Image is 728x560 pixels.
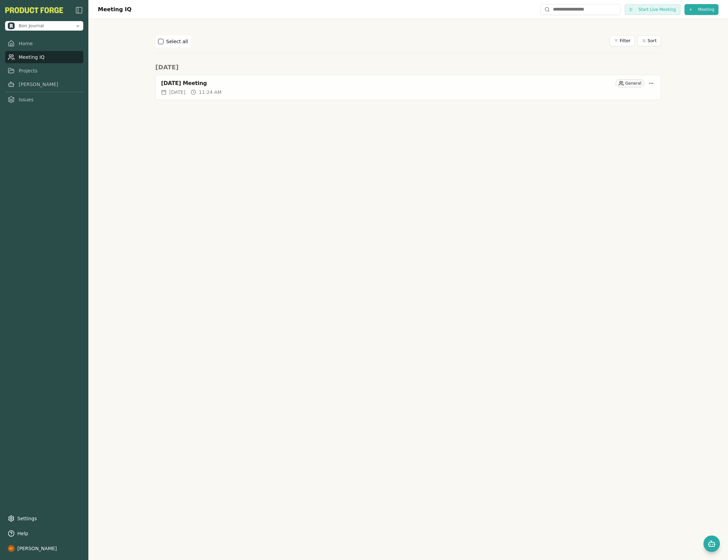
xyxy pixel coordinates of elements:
[625,4,680,15] button: Start Live Meeting
[639,7,676,12] span: Start Live Meeting
[155,75,661,100] a: [DATE] MeetingGeneral[DATE]11:24 AM
[638,35,661,46] button: Sort
[5,51,83,63] a: Meeting IQ
[75,6,83,14] img: sidebar
[684,4,718,15] button: Meeting
[610,35,635,46] button: Filter
[5,94,83,106] a: Issues
[5,527,83,540] button: Help
[5,512,83,525] a: Settings
[5,65,83,77] a: Projects
[5,21,83,31] button: Open organization switcher
[5,7,63,13] button: PF-Logo
[155,63,661,72] h2: [DATE]
[698,7,714,12] span: Meeting
[8,545,15,552] img: profile
[169,89,185,96] span: [DATE]
[161,80,613,87] div: [DATE] Meeting
[199,89,221,96] span: 11:24 AM
[5,542,83,555] button: [PERSON_NAME]
[5,7,63,13] img: Product Forge
[5,37,83,50] a: Home
[98,5,132,14] h1: Meeting IQ
[616,79,644,87] div: General
[5,78,83,90] a: [PERSON_NAME]
[19,23,44,29] span: Bon Journal
[647,79,655,87] button: More options
[8,22,15,29] img: Bon Journal
[166,38,188,45] label: Select all
[704,536,720,552] button: Open chat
